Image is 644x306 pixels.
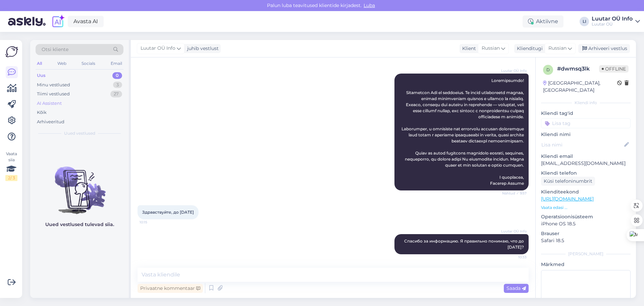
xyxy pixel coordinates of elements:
a: Avasta AI [68,16,104,27]
span: Nähtud ✓ 9:57 [501,191,527,196]
div: # dwmsq3lk [557,65,599,73]
div: 0 [112,72,122,79]
div: Uus [37,72,46,79]
div: Klient [460,45,476,52]
a: Luutar OÜ InfoLuutar OÜ [592,16,640,27]
p: Kliendi email [541,153,631,160]
span: Russian [548,45,567,52]
img: No chats [30,155,129,215]
div: Luutar OÜ Info [592,16,633,21]
div: [GEOGRAPHIC_DATA], [GEOGRAPHIC_DATA] [543,80,617,94]
span: Спасибо за информацию. Я правильно понимаю, что до [DATE]? [404,238,525,250]
div: 27 [110,91,122,97]
div: juhib vestlust [184,45,219,52]
p: Kliendi telefon [541,170,631,177]
div: Minu vestlused [37,82,70,88]
div: Socials [80,59,97,68]
p: Safari 18.5 [541,237,631,244]
div: Klienditugi [514,45,543,52]
span: Uued vestlused [64,130,95,136]
div: Kliendi info [541,100,631,106]
div: Email [109,59,123,68]
span: Luutar OÜ Info [501,68,527,73]
div: Küsi telefoninumbrit [541,177,595,186]
span: Offline [599,65,629,73]
p: Klienditeekond [541,188,631,195]
div: Aktiivne [523,15,563,28]
div: Arhiveeritud [37,119,64,125]
span: 10:15 [140,220,165,225]
div: LI [580,17,589,26]
a: [URL][DOMAIN_NAME] [541,196,594,202]
p: Kliendi nimi [541,131,631,138]
div: [PERSON_NAME] [541,251,631,257]
span: 10:33 [501,255,527,260]
div: Luutar OÜ [592,21,633,27]
p: Operatsioonisüsteem [541,213,631,220]
p: [EMAIL_ADDRESS][DOMAIN_NAME] [541,160,631,167]
span: Здравствуйте, до [DATE] [142,210,194,215]
div: Web [56,59,68,68]
img: explore-ai [51,14,65,29]
div: Privaatne kommentaar [138,284,203,293]
div: All [36,59,43,68]
p: Uued vestlused tulevad siia. [45,221,114,228]
span: Saada [506,285,526,291]
p: Kliendi tag'id [541,110,631,117]
img: Askly Logo [5,45,18,58]
p: Brauser [541,230,631,237]
p: Vaata edasi ... [541,205,631,211]
input: Lisa tag [541,118,631,128]
div: 3 [113,82,122,88]
p: Märkmed [541,261,631,268]
div: Arhiveeri vestlus [578,44,630,53]
span: Luutar OÜ Info [501,229,527,234]
div: Vaata siia [5,151,17,181]
span: d [546,67,550,72]
p: iPhone OS 18.5 [541,220,631,227]
input: Lisa nimi [541,141,623,148]
div: Tiimi vestlused [37,91,70,97]
span: Luutar OÜ Info [141,45,175,52]
span: Otsi kliente [42,46,68,53]
span: Russian [482,45,500,52]
span: Luba [362,2,377,8]
div: AI Assistent [37,100,62,107]
div: Kõik [37,109,47,116]
div: 2 / 3 [5,175,17,181]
